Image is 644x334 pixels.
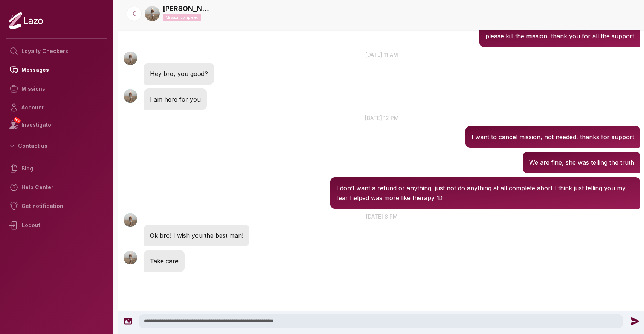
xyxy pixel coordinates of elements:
[485,31,634,41] p: please kill the mission, thank you for all the support
[163,14,201,21] p: Mission completed
[6,79,107,98] a: Missions
[6,178,107,197] a: Help Center
[6,98,107,117] a: Account
[150,256,179,266] p: Take care
[6,197,107,216] a: Get notification
[336,183,634,203] p: I don’t want a refund or anything, just not do anything at all complete abort I think just tellin...
[6,42,107,61] a: Loyalty Checkers
[6,159,107,178] a: Blog
[150,69,208,79] p: Hey bro, you good?
[150,231,243,240] p: Ok bro! I wish you the best man!
[150,94,201,104] p: I am here for you
[6,117,107,133] a: NEWInvestigator
[6,216,107,235] div: Logout
[6,139,107,153] button: Contact us
[124,89,137,103] img: User avatar
[163,3,212,14] a: [PERSON_NAME]
[472,132,634,142] p: I want to cancel mission, not needed, thanks for support
[13,117,21,124] span: NEW
[145,6,160,21] img: b10d8b60-ea59-46b8-b99e-30469003c990
[529,158,634,167] p: We are fine, she was telling the truth
[6,61,107,79] a: Messages
[124,251,137,264] img: User avatar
